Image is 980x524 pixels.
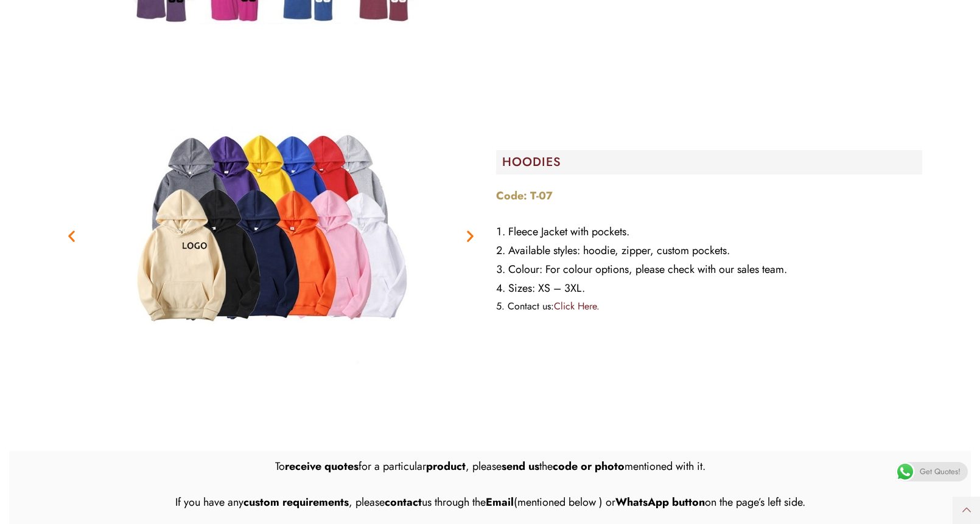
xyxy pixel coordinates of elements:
[64,228,79,243] div: Previous slide
[243,494,349,510] strong: custom requirements
[508,224,629,240] span: Fleece Jacket with pockets.
[920,462,961,481] span: Get Quotes!
[285,458,359,474] strong: receive quotes
[119,84,423,388] img: 6-4
[486,494,514,510] strong: Email
[496,298,922,315] li: Contact us:
[502,156,922,168] h2: HOODIES
[508,261,787,277] span: Colour: For colour options, please check with our sales team.
[58,84,484,388] div: Image Carousel
[385,494,422,510] strong: contact
[508,280,585,296] span: Sizes: XS – 3XL.
[496,188,553,204] strong: Code: T-07
[463,228,478,243] div: Next slide
[502,458,539,474] strong: send us
[426,458,466,474] strong: product
[554,299,600,313] a: Click Here.
[58,84,484,388] div: 1 / 3
[615,494,705,510] strong: WhatsApp button
[58,457,922,476] p: To for a particular , please the mentioned with it.
[58,493,922,512] p: If you have any , please us through the (mentioned below ) or on the page’s left side.
[553,458,625,474] strong: code or photo
[508,243,730,258] span: Available styles: hoodie, zipper, custom pockets.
